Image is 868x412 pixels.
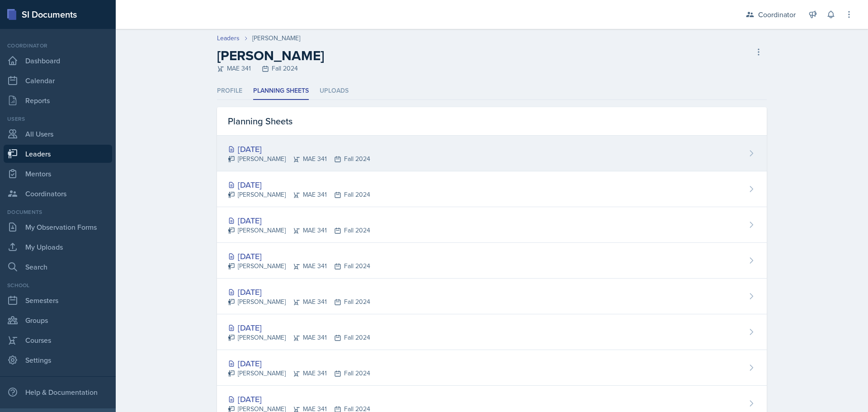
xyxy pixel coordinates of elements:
a: Reports [4,91,112,109]
a: Settings [4,351,112,369]
div: [PERSON_NAME] MAE 341 Fall 2024 [228,190,370,199]
div: Planning Sheets [217,107,767,136]
a: [DATE] [PERSON_NAME]MAE 341Fall 2024 [217,136,767,171]
div: [PERSON_NAME] MAE 341 Fall 2024 [228,333,370,342]
div: [DATE] [228,214,370,227]
a: Leaders [4,145,112,163]
div: MAE 341 Fall 2024 [217,64,324,73]
a: Leaders [217,33,240,43]
a: [DATE] [PERSON_NAME]MAE 341Fall 2024 [217,279,767,314]
a: Dashboard [4,52,112,70]
a: Mentors [4,165,112,183]
div: [DATE] [228,143,370,155]
div: [DATE] [228,393,370,405]
div: Coordinator [4,42,112,50]
div: Coordinator [758,9,796,20]
a: [DATE] [PERSON_NAME]MAE 341Fall 2024 [217,171,767,207]
h2: [PERSON_NAME] [217,47,324,64]
div: [PERSON_NAME] MAE 341 Fall 2024 [228,154,370,164]
div: [DATE] [228,357,370,369]
a: My Uploads [4,238,112,256]
div: [DATE] [228,322,370,334]
div: [DATE] [228,179,370,191]
div: [PERSON_NAME] MAE 341 Fall 2024 [228,369,370,378]
li: Uploads [320,82,349,100]
div: Help & Documentation [4,383,112,401]
div: [DATE] [228,286,370,298]
div: [PERSON_NAME] MAE 341 Fall 2024 [228,226,370,235]
a: Groups [4,311,112,329]
div: Documents [4,208,112,216]
li: Planning Sheets [253,82,309,100]
li: Profile [217,82,242,100]
div: [PERSON_NAME] MAE 341 Fall 2024 [228,261,370,271]
a: Search [4,258,112,276]
a: Courses [4,331,112,349]
a: [DATE] [PERSON_NAME]MAE 341Fall 2024 [217,314,767,350]
a: [DATE] [PERSON_NAME]MAE 341Fall 2024 [217,350,767,386]
div: Users [4,115,112,123]
a: Calendar [4,71,112,90]
div: [PERSON_NAME] MAE 341 Fall 2024 [228,297,370,307]
a: My Observation Forms [4,218,112,236]
a: [DATE] [PERSON_NAME]MAE 341Fall 2024 [217,243,767,279]
div: School [4,281,112,289]
a: [DATE] [PERSON_NAME]MAE 341Fall 2024 [217,207,767,243]
a: Semesters [4,291,112,309]
div: [DATE] [228,250,370,262]
a: Coordinators [4,185,112,203]
a: All Users [4,125,112,143]
div: [PERSON_NAME] [252,33,300,43]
